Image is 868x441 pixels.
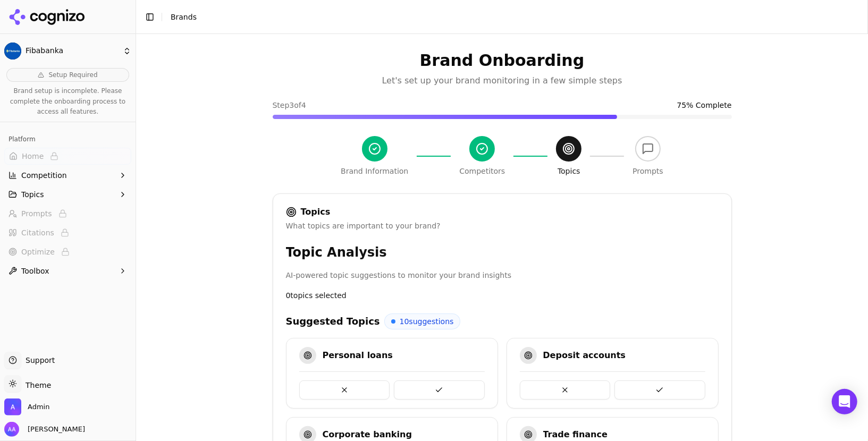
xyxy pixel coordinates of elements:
div: Personal loans [323,349,393,362]
h1: Brand Onboarding [273,51,732,70]
div: Open Intercom Messenger [832,389,857,414]
div: Platform [4,131,131,148]
span: Topics [21,189,44,200]
p: Brand setup is incomplete. Please complete the onboarding process to access all features. [6,86,129,117]
p: AI-powered topic suggestions to monitor your brand insights [286,269,719,282]
div: Topics [558,166,580,176]
div: What topics are important to your brand? [286,220,719,231]
h4: Suggested Topics [286,314,380,329]
button: Open user button [4,422,85,437]
span: Theme [21,381,51,389]
span: Citations [21,227,54,238]
span: 75 % Complete [677,100,731,111]
span: Setup Required [48,71,97,79]
button: Open organization switcher [4,398,49,415]
img: Admin [4,398,21,415]
button: Toolbox [4,262,131,279]
span: Prompts [21,208,52,219]
span: Home [22,151,44,162]
span: Admin [28,402,49,412]
img: Alp Aysan [4,422,19,437]
button: Competition [4,167,131,184]
span: Competition [21,170,67,181]
div: Competitors [459,166,505,176]
span: Fibabanka [26,46,119,56]
div: Trade finance [543,428,608,441]
span: Optimize [21,247,55,257]
span: Support [21,355,55,366]
div: Prompts [633,166,663,176]
div: Deposit accounts [543,349,626,362]
span: Step 3 of 4 [273,100,306,111]
span: [PERSON_NAME] [23,425,85,434]
span: 0 topics selected [286,290,347,301]
div: Brand Information [341,166,408,176]
img: Fibabanka [4,43,21,60]
nav: breadcrumb [171,12,197,22]
span: Toolbox [21,266,49,276]
h3: Topic Analysis [286,244,719,261]
button: Topics [4,186,131,203]
span: Brands [171,13,197,21]
span: 10 suggestions [400,316,454,327]
div: Topics [286,207,719,217]
div: Corporate banking [323,428,412,441]
p: Let's set up your brand monitoring in a few simple steps [273,74,732,87]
